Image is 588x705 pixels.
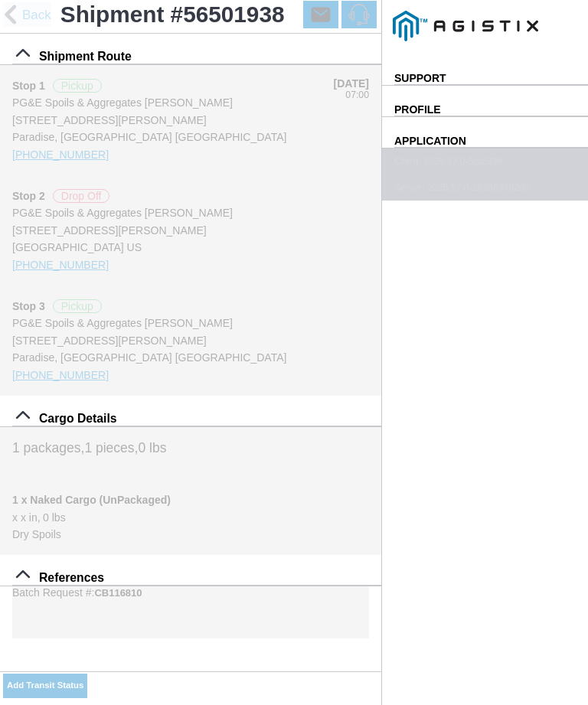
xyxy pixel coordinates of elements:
[382,54,588,86] ion-list-header: Support
[39,412,117,426] span: Cargo Details
[382,117,588,149] ion-list-header: Application
[39,50,132,64] span: Shipment Route
[39,571,104,585] span: References
[382,86,588,117] ion-list-header: Profile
